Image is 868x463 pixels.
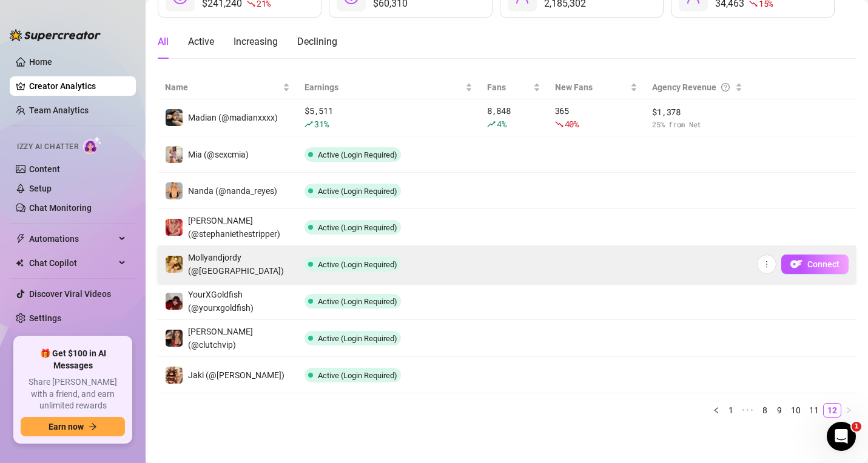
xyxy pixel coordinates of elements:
span: Automations [29,229,115,248]
span: Madian (@madianxxxx) [188,113,278,122]
img: YourXGoldfish (@yourxgoldfish) [166,293,183,310]
span: Izzy AI Chatter [17,141,78,153]
span: Mollyandjordy (@[GEOGRAPHIC_DATA]) [188,253,284,276]
span: Mia (@sexcmia) [188,150,249,159]
span: more [762,260,771,268]
span: $ 1,378 [652,105,742,119]
a: 12 [824,404,841,417]
li: 8 [758,403,772,418]
iframe: Intercom live chat [827,422,856,451]
span: Active (Login Required) [318,297,397,306]
a: Setup [29,184,52,193]
li: 10 [787,403,805,418]
span: Active (Login Required) [318,187,397,196]
span: left [713,407,720,414]
span: 31 % [314,118,328,130]
li: 9 [772,403,787,418]
span: fall [555,120,564,128]
img: Chat Copilot [16,259,24,267]
a: Creator Analytics [29,76,126,96]
span: Active (Login Required) [318,334,397,343]
img: Jaki (@jaki-senpai) [166,367,183,384]
span: Active (Login Required) [318,260,397,269]
a: 1 [724,404,738,417]
div: 8,848 [487,104,540,131]
div: Declining [297,35,337,49]
span: Active (Login Required) [318,371,397,380]
span: Chat Copilot [29,253,115,273]
img: logo-BBDzfeDw.svg [10,29,101,41]
span: Name [165,81,280,94]
img: Madian (@madianxxxx) [166,109,183,126]
span: [PERSON_NAME] (@clutchvip) [188,327,253,350]
span: Active (Login Required) [318,223,397,232]
th: New Fans [548,76,645,99]
li: 1 [724,403,738,418]
div: Active [188,35,214,49]
img: AI Chatter [83,136,102,154]
button: left [709,403,724,418]
div: All [158,35,169,49]
a: Content [29,164,60,174]
th: Fans [480,76,548,99]
li: 11 [805,403,823,418]
div: $ 5,511 [304,104,473,131]
a: Team Analytics [29,105,89,115]
span: Earnings [304,81,463,94]
a: Settings [29,313,61,323]
a: 10 [787,404,804,417]
img: Stephanie (@stephaniethestripper) [166,219,183,236]
span: Active (Login Required) [318,150,397,159]
span: Nanda (@nanda_reyes) [188,186,277,196]
li: Previous 5 Pages [738,403,758,418]
span: Connect [807,259,839,269]
a: 11 [806,404,823,417]
button: Earn nowarrow-right [21,417,125,436]
span: [PERSON_NAME] (@stephaniethestripper) [188,216,280,239]
a: 8 [758,404,772,417]
div: Increasing [234,35,278,49]
span: rise [304,120,313,128]
span: 1 [852,422,861,431]
img: Mia (@sexcmia) [166,146,183,163]
img: Mollyandjordy (@mollyandjordy) [166,256,183,273]
img: CARMELA (@clutchvip) [166,330,183,347]
th: Earnings [297,76,480,99]
span: Fans [487,81,531,94]
span: 🎁 Get $100 in AI Messages [21,348,125,371]
span: right [845,407,852,414]
a: 9 [773,404,786,417]
span: YourXGoldfish (@yourxgoldfish) [188,290,254,313]
span: 4 % [497,118,506,130]
span: arrow-right [89,422,97,431]
span: New Fans [555,81,628,94]
span: Share [PERSON_NAME] with a friend, and earn unlimited rewards [21,376,125,412]
a: Discover Viral Videos [29,289,111,299]
button: right [841,403,856,418]
span: Earn now [49,422,84,431]
a: Home [29,57,52,67]
a: Chat Monitoring [29,203,92,213]
img: OF [790,258,802,270]
span: ••• [738,403,758,418]
span: thunderbolt [16,234,25,244]
span: rise [487,120,496,128]
span: Jaki (@[PERSON_NAME]) [188,370,284,380]
div: 365 [555,104,638,131]
li: Previous Page [709,403,724,418]
span: question-circle [721,81,730,94]
button: OFConnect [781,255,849,274]
span: 25 % from Net [652,119,742,130]
th: Name [158,76,297,99]
div: Agency Revenue [652,81,733,94]
span: 40 % [565,118,579,130]
img: Nanda (@nanda_reyes) [166,182,183,199]
li: 12 [823,403,841,418]
li: Next Page [841,403,856,418]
